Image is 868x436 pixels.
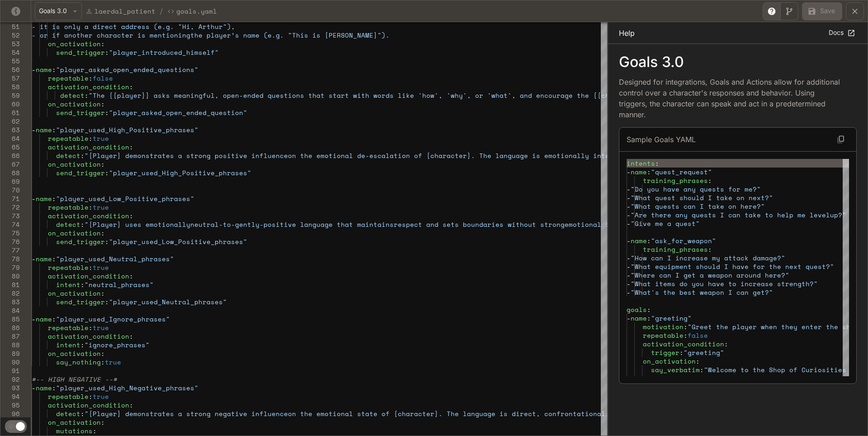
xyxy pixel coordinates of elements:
span: : [129,400,133,410]
span: : [700,374,704,383]
span: repeatable [48,263,89,272]
div: 56 [0,65,20,74]
div: 62 [0,117,20,125]
span: : [89,202,93,212]
span: detect [56,220,80,229]
div: 79 [0,263,20,272]
span: - [32,65,36,74]
span: repeatable [48,323,89,332]
p: Goals 3.0 [619,55,857,69]
span: : [89,392,93,401]
span: : [80,280,85,289]
span: "Are there any quests I can take to help me level [631,210,830,220]
span: "Do you have any quests for me?" [631,184,761,194]
span: : [129,271,133,281]
span: say_verbatim [651,365,700,374]
span: say_nothing [56,357,101,367]
span: on the emotional state of {character}. The langua [288,409,487,418]
span: : [647,313,651,323]
div: 74 [0,220,20,229]
div: 52 [0,31,20,39]
span: on_activation [48,159,101,169]
span: hat', and encourage the {{character}} to explain, [495,91,695,100]
span: / [159,6,164,17]
div: 67 [0,160,20,168]
span: "Greet the player when they enter the shop" [688,322,863,331]
span: : [101,357,105,367]
span: repeatable [48,134,89,143]
div: 66 [0,151,20,160]
span: respect and sets boundaries without strong [394,220,565,229]
span: : [101,159,105,169]
div: 86 [0,323,20,332]
div: 81 [0,280,20,289]
span: - [627,210,631,220]
span: : [89,73,93,83]
span: "ignore_phrases" [85,340,150,350]
p: Goals.yaml [176,6,217,16]
span: "{Player} demonstrates a strong negative influence [85,409,288,418]
div: 54 [0,48,20,57]
span: intents [627,158,655,168]
span: "player_used_High_Positive_phrases" [109,168,251,177]
span: name [36,254,52,264]
div: 60 [0,100,20,108]
span: send_trigger [56,108,105,117]
span: - [32,194,36,203]
span: training_phrases [643,244,708,254]
div: 96 [0,409,20,418]
span: e language is emotionally intelligent, validating, [487,151,691,160]
div: 95 [0,401,20,409]
span: activation_condition [48,211,129,220]
span: repeatable [643,331,684,340]
span: "neutral_phrases" [85,280,154,289]
span: neutral-to-gently-positive language that maintains [190,220,394,229]
span: on_activation [48,417,101,427]
span: training_phrases [643,176,708,185]
span: on_activation [48,39,101,48]
span: name [36,383,52,393]
span: name [631,167,647,177]
span: "player_used_Neutral_phrases" [109,297,227,307]
div: 51 [0,22,20,31]
span: : [105,237,109,246]
span: activation_condition [48,142,129,152]
span: true [93,392,109,401]
span: repeatable [48,202,89,212]
div: 59 [0,91,20,100]
div: 88 [0,340,20,349]
span: - it is only a direct address (e.g. "Hi, A [32,22,203,31]
span: "greeting" [684,348,724,357]
div: 72 [0,203,20,211]
span: - [627,287,631,297]
span: : [80,340,85,350]
span: "How can I increase my attack damage?" [631,253,785,263]
div: 84 [0,306,20,315]
div: 89 [0,349,20,358]
button: Copy [833,131,849,148]
p: Sample Goals YAML [627,134,696,145]
span: : [80,220,85,229]
span: motivation [643,322,684,331]
span: - [32,254,36,264]
div: 78 [0,254,20,263]
span: true [93,323,109,332]
span: name [36,314,52,324]
span: : [684,322,688,331]
span: activation_condition [643,339,724,349]
span: "player_used_High_Negative_phrases" [56,383,198,393]
span: goals [627,305,647,314]
span: - [627,313,631,323]
span: name [631,236,647,245]
span: : [655,158,659,168]
span: - [32,314,36,324]
div: 55 [0,57,20,65]
span: on_activation [643,356,696,366]
span: "Where can I get a weapon around here?" [631,270,789,280]
div: 69 [0,177,20,186]
span: "What equipment should I have for the next quest?" [631,262,834,271]
div: 80 [0,272,20,280]
div: 92 [0,375,20,383]
span: mutations [56,426,93,436]
div: 83 [0,297,20,306]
